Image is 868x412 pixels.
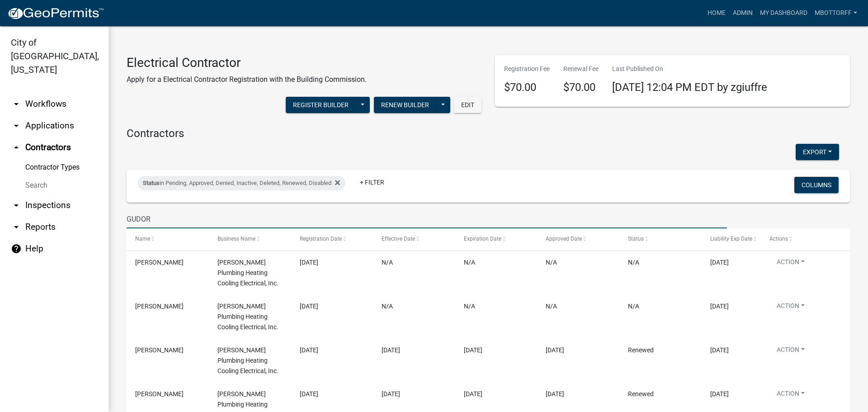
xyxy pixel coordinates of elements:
[769,301,812,314] button: Action
[546,303,557,310] span: N/A
[729,5,756,22] a: Admin
[127,127,850,140] h4: Contractors
[537,228,619,250] datatable-header-cell: Approved Date
[546,390,564,398] span: 09/15/2022
[127,228,209,250] datatable-header-cell: Name
[382,346,400,354] span: 01/30/2023
[464,346,482,354] span: 12/31/2023
[373,228,455,250] datatable-header-cell: Effective Date
[769,257,812,270] button: Action
[300,346,318,354] span: 01/30/2023
[464,236,501,242] span: Expiration Date
[286,97,356,113] button: Register Builder
[135,390,184,398] span: Michael Gudorf
[794,177,839,193] button: Columns
[127,74,367,85] p: Apply for a Electrical Contractor Registration with the Building Commission.
[135,346,184,354] span: Michael Gudorf
[143,180,160,186] span: Status
[11,142,22,153] i: arrow_drop_up
[710,236,752,242] span: Liability Exp Date
[612,81,767,94] span: [DATE] 12:04 PM EDT by zgiuffre
[217,303,278,331] span: Gudorf Plumbing Heating Cooling Electrical, Inc.
[135,259,184,266] span: Michael Gudorf
[710,259,729,266] span: 06/11/2026
[563,81,599,94] h4: $70.00
[769,389,812,402] button: Action
[756,5,811,22] a: My Dashboard
[796,144,839,160] button: Export
[704,5,729,22] a: Home
[374,97,436,113] button: Renew Builder
[619,228,702,250] datatable-header-cell: Status
[769,345,812,358] button: Action
[217,346,278,374] span: Gudorf Plumbing Heating Cooling Electrical, Inc.
[628,390,654,398] span: Renewed
[11,222,22,232] i: arrow_drop_down
[11,120,22,131] i: arrow_drop_down
[11,243,22,254] i: help
[217,236,255,242] span: Business Name
[710,346,729,354] span: 06/11/2026
[464,303,475,310] span: N/A
[464,390,482,398] span: 12/31/2022
[546,236,582,242] span: Approved Date
[546,259,557,266] span: N/A
[137,176,345,190] div: in Pending, Approved, Denied, Inactive, Deleted, Renewed, Disabled
[811,5,861,22] a: Mbottorff
[454,97,481,113] button: Edit
[209,228,291,250] datatable-header-cell: Business Name
[612,64,767,74] p: Last Published On
[300,259,318,266] span: 10/10/2025
[628,346,654,354] span: Renewed
[710,390,729,398] span: 06/11/2026
[710,303,729,310] span: 06/11/2026
[300,303,318,310] span: 12/01/2023
[563,64,599,74] p: Renewal Fee
[464,259,475,266] span: N/A
[382,390,400,398] span: 09/15/2022
[217,259,278,287] span: Gudorf Plumbing Heating Cooling Electrical, Inc.
[628,236,644,242] span: Status
[300,390,318,398] span: 09/15/2022
[628,259,639,266] span: N/A
[546,346,564,354] span: 01/30/2023
[702,228,761,250] datatable-header-cell: Liability Exp Date
[382,303,393,310] span: N/A
[127,55,367,71] h3: Electrical Contractor
[504,81,550,94] h4: $70.00
[291,228,373,250] datatable-header-cell: Registration Date
[455,228,538,250] datatable-header-cell: Expiration Date
[353,174,392,190] a: + Filter
[382,236,415,242] span: Effective Date
[761,228,843,250] datatable-header-cell: Actions
[135,236,150,242] span: Name
[11,99,22,109] i: arrow_drop_down
[135,303,184,310] span: Michael Gudorf
[628,303,639,310] span: N/A
[11,200,22,211] i: arrow_drop_down
[127,210,727,228] input: Search for contractors
[300,236,342,242] span: Registration Date
[769,236,788,242] span: Actions
[504,64,550,74] p: Registration Fee
[382,259,393,266] span: N/A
